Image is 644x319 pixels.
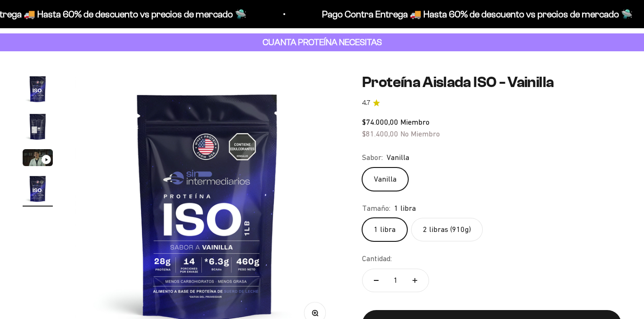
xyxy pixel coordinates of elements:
[400,118,429,126] span: Miembro
[362,98,621,108] a: 4.74.7 de 5.0 estrellas
[362,152,383,164] legend: Sabor:
[23,112,53,144] button: Ir al artículo 2
[363,269,390,292] button: Reducir cantidad
[387,152,409,164] span: Vanilla
[263,37,382,47] strong: CUANTA PROTEÍNA NECESITAS
[322,7,633,22] p: Pago Contra Entrega 🚚 Hasta 60% de descuento vs precios de mercado 🛸
[400,129,440,138] span: No Miembro
[362,98,370,108] span: 4.7
[362,74,621,90] h1: Proteína Aislada ISO - Vainilla
[23,74,53,104] img: Proteína Aislada ISO - Vainilla
[23,74,53,107] button: Ir al artículo 1
[362,202,390,215] legend: Tamaño:
[362,253,392,265] label: Cantidad:
[23,149,53,169] button: Ir al artículo 3
[23,174,53,207] button: Ir al artículo 4
[394,202,416,215] span: 1 libra
[23,174,53,204] img: Proteína Aislada ISO - Vainilla
[23,112,53,142] img: Proteína Aislada ISO - Vainilla
[362,118,398,126] span: $74.000,00
[401,269,429,292] button: Aumentar cantidad
[362,129,398,138] span: $81.400,00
